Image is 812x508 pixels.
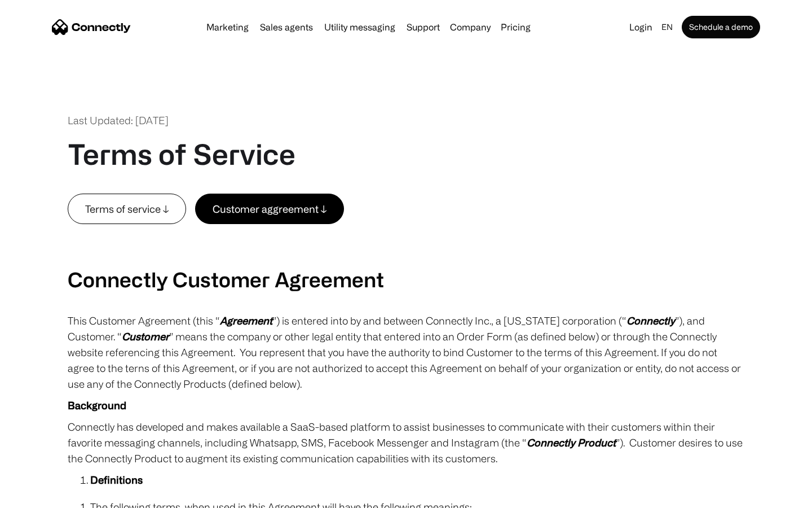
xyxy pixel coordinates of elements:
[220,315,272,326] em: Agreement
[450,19,491,35] div: Company
[625,19,657,35] a: Login
[255,23,317,32] a: Sales agents
[52,19,131,36] a: home
[68,224,744,240] p: ‍
[527,437,616,448] em: Connectly Product
[213,201,326,217] div: Customer aggreement ↓
[657,19,679,35] div: en
[68,400,126,411] strong: Background
[85,201,169,217] div: Terms of service ↓
[68,137,295,171] h1: Terms of Service
[402,23,444,32] a: Support
[626,315,675,326] em: Connectly
[68,113,169,128] div: Last Updated: [DATE]
[320,23,400,32] a: Utility messaging
[68,419,744,466] p: Connectly has developed and makes available a SaaS-based platform to assist businesses to communi...
[23,488,68,504] ul: Language list
[68,313,744,392] p: This Customer Agreement (this “ ”) is entered into by and between Connectly Inc., a [US_STATE] co...
[90,474,143,485] strong: Definitions
[202,23,253,32] a: Marketing
[661,19,673,35] div: en
[122,331,169,342] em: Customer
[496,23,535,32] a: Pricing
[447,19,494,35] div: Company
[68,267,744,291] h2: Connectly Customer Agreement
[68,246,744,261] p: ‍
[11,487,68,504] aside: Language selected: English
[682,16,760,38] a: Schedule a demo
